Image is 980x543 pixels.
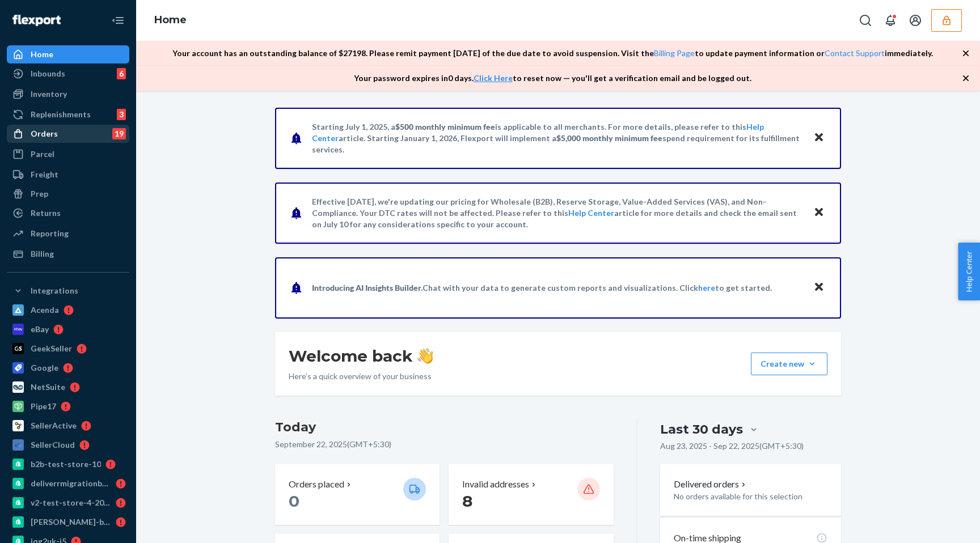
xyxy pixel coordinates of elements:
a: Billing Page [654,48,695,58]
div: Freight [31,169,58,180]
div: 3 [117,109,126,120]
div: eBay [31,324,49,335]
a: here [698,283,715,292]
a: Home [7,45,129,63]
a: Billing [7,245,129,263]
span: 0 [289,491,299,511]
p: Your account has an outstanding balance of $ 27198 . Please remit payment [DATE] of the due date ... [172,48,933,59]
a: GeekSeller [7,340,129,358]
p: Here’s a quick overview of your business [289,371,433,382]
span: Introducing AI Insights Builder. [312,283,423,292]
a: eBay [7,320,129,338]
a: NetSuite [7,378,129,396]
div: Parcel [31,149,54,160]
span: 8 [462,491,472,511]
p: Effective [DATE], we're updating our pricing for Wholesale (B2B), Reserve Storage, Value-Added Se... [312,196,802,230]
h1: Welcome back [289,346,433,366]
h3: Today [275,418,614,436]
a: Parcel [7,145,129,163]
div: Inventory [31,88,67,100]
button: Close [812,279,826,296]
a: Pipe17 [7,397,129,415]
div: b2b-test-store-10 [31,459,101,470]
a: Inbounds6 [7,65,129,83]
span: $5,000 monthly minimum fee [556,133,662,143]
p: September 22, 2025 ( GMT+5:30 ) [275,439,614,450]
button: Close [812,130,826,146]
div: 19 [112,128,126,139]
div: Orders [31,128,58,139]
p: Chat with your data to generate custom reports and visualizations. Click to get started. [312,282,772,294]
a: deliverrmigrationbasictest [7,474,129,493]
button: Invalid addresses 8 [449,464,613,525]
p: Starting July 1, 2025, a is applicable to all merchants. For more details, please refer to this a... [312,121,802,155]
img: Flexport logo [12,15,61,26]
div: Integrations [31,285,78,296]
div: Billing [31,248,54,260]
a: Prep [7,185,129,203]
div: Inbounds [31,68,65,79]
button: Open notifications [879,9,902,32]
button: Orders placed 0 [275,464,440,525]
span: $500 monthly minimum fee [395,122,495,131]
div: Reporting [31,228,69,239]
a: Acenda [7,301,129,319]
div: Home [31,49,53,60]
div: [PERSON_NAME]-b2b-test-store-2 [31,516,111,528]
a: Help Center [568,208,614,218]
img: hand-wave emoji [417,348,433,364]
button: Create new [751,353,827,375]
div: SellerActive [31,420,77,431]
button: Close [812,205,826,221]
a: Contact Support [825,48,885,58]
p: Aug 23, 2025 - Sep 22, 2025 ( GMT+5:30 ) [660,440,804,452]
div: NetSuite [31,381,65,393]
div: v2-test-store-4-2025 [31,497,111,508]
a: v2-test-store-4-2025 [7,494,129,512]
div: SellerCloud [31,439,75,451]
div: deliverrmigrationbasictest [31,478,111,489]
a: b2b-test-store-10 [7,455,129,473]
a: Inventory [7,85,129,103]
a: Google [7,359,129,377]
button: Delivered orders [674,478,748,491]
div: Last 30 days [660,421,743,438]
div: Acenda [31,304,59,316]
a: SellerCloud [7,436,129,454]
p: Invalid addresses [462,478,529,491]
a: [PERSON_NAME]-b2b-test-store-2 [7,513,129,531]
a: Orders19 [7,125,129,143]
a: Replenishments3 [7,105,129,124]
div: 6 [117,68,126,79]
button: Help Center [958,243,980,300]
div: Returns [31,207,61,219]
a: Home [154,14,187,26]
div: GeekSeller [31,343,72,354]
button: Integrations [7,282,129,300]
div: Prep [31,188,48,200]
button: Close Navigation [107,9,129,32]
a: Freight [7,166,129,184]
p: Orders placed [289,478,344,491]
div: Google [31,362,58,374]
a: Click Here [474,73,513,83]
button: Open Search Box [854,9,877,32]
a: SellerActive [7,417,129,435]
a: Reporting [7,224,129,243]
p: Your password expires in 0 days . to reset now — you'll get a verification email and be logged out. [354,73,751,84]
div: Replenishments [31,109,91,120]
ol: breadcrumbs [145,4,196,37]
p: No orders available for this selection [674,491,827,502]
a: Returns [7,204,129,222]
div: Pipe17 [31,401,56,412]
button: Open account menu [904,9,927,32]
